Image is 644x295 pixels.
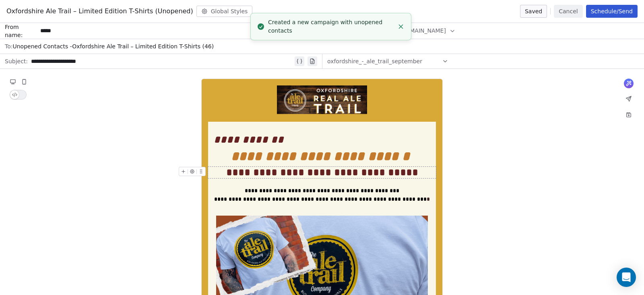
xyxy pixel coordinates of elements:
button: Global Styles [196,6,253,17]
div: Created a new campaign with unopened contacts [268,18,394,35]
span: @[DOMAIN_NAME] [393,27,446,35]
button: Close toast [396,21,406,32]
span: To: [5,43,12,50]
button: Schedule/Send [586,5,638,18]
button: Saved [520,5,547,18]
div: Open Intercom Messenger [617,268,636,287]
span: oxfordshire_-_ale_trail_september [327,57,422,65]
button: Cancel [554,5,582,18]
span: Oxfordshire Ale Trail – Limited Edition T-Shirts (Unopened) [6,6,193,16]
span: From name: [5,23,37,39]
span: Subject: [5,57,28,68]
